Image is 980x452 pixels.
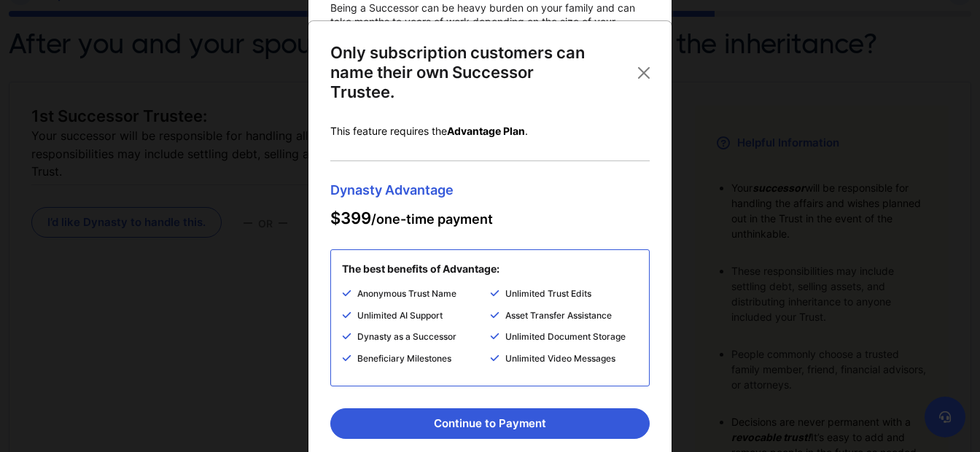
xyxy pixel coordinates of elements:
span: Dynasty Advantage [330,184,650,198]
li: Unlimited Trust Edits [490,287,638,308]
span: /one-time payment [330,209,493,227]
li: Dynasty as a Successor [342,330,490,351]
li: Unlimited AI Support [342,308,490,330]
li: Unlimited Video Messages [490,351,638,375]
li: Beneficiary Milestones [342,351,490,375]
button: Continue to Payment [330,408,650,439]
li: Asset Transfer Assistance [490,308,638,330]
p: The best benefits of Advantage: [342,262,499,276]
button: Close [632,61,656,85]
p: Only subscription customers can name their own Successor Trustee. [330,43,586,102]
li: Unlimited Document Storage [490,330,638,351]
li: Anonymous Trust Name [342,287,490,308]
b: Advantage Plan [447,125,525,137]
span: This feature requires the . [330,125,528,137]
span: $399 [330,209,371,227]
